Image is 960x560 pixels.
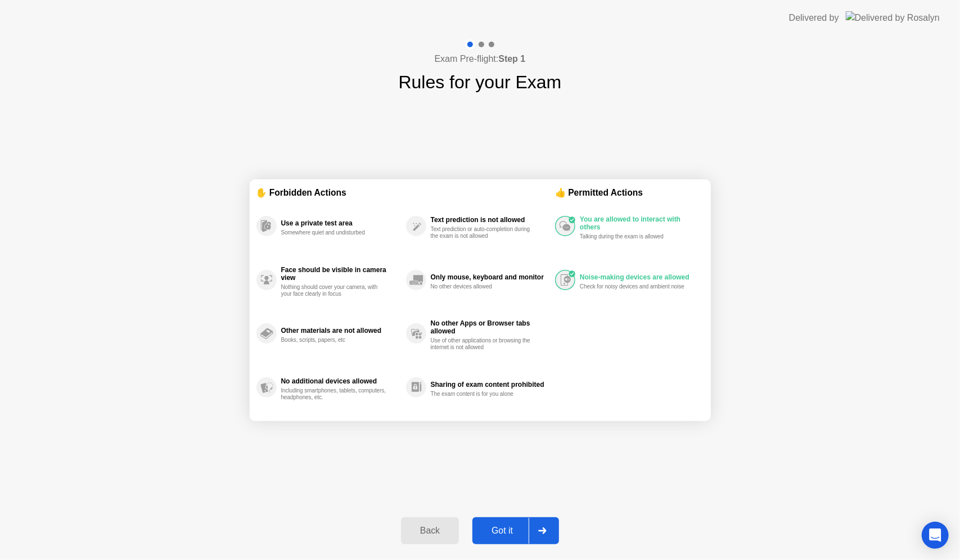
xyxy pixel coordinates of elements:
[846,11,940,24] img: Delivered by Rosalyn
[580,233,686,240] div: Talking during the exam is allowed
[922,522,949,549] div: Open Intercom Messenger
[431,273,549,281] div: Only mouse, keyboard and monitor
[472,517,559,544] button: Got it
[580,273,698,281] div: Noise-making devices are allowed
[281,219,400,227] div: Use a private test area
[555,186,704,199] div: 👍 Permitted Actions
[281,266,400,282] div: Face should be visible in camera view
[431,216,549,224] div: Text prediction is not allowed
[431,283,537,290] div: No other devices allowed
[281,377,400,385] div: No additional devices allowed
[401,517,459,544] button: Back
[431,319,549,335] div: No other Apps or Browser tabs allowed
[580,215,698,231] div: You are allowed to interact with others
[256,186,556,199] div: ✋ Forbidden Actions
[281,337,387,344] div: Books, scripts, papers, etc
[431,226,537,240] div: Text prediction or auto-completion during the exam is not allowed
[431,381,549,389] div: Sharing of exam content prohibited
[281,387,387,401] div: Including smartphones, tablets, computers, headphones, etc.
[399,69,562,96] h1: Rules for your Exam
[580,283,686,290] div: Check for noisy devices and ambient noise
[789,11,839,25] div: Delivered by
[476,526,529,536] div: Got it
[498,54,525,64] b: Step 1
[281,284,387,297] div: Nothing should cover your camera, with your face clearly in focus
[281,229,387,236] div: Somewhere quiet and undisturbed
[431,391,537,398] div: The exam content is for you alone
[435,52,526,66] h4: Exam Pre-flight:
[404,526,456,536] div: Back
[281,327,400,335] div: Other materials are not allowed
[431,337,537,351] div: Use of other applications or browsing the internet is not allowed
